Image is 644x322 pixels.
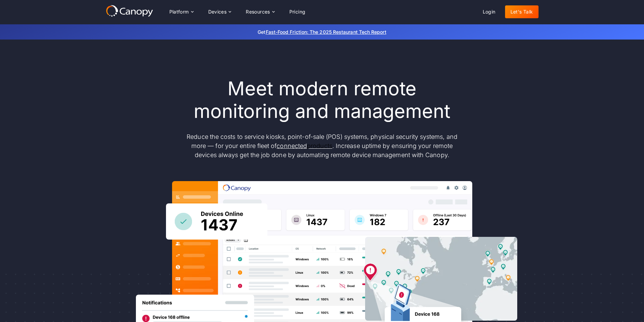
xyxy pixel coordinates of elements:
div: Platform [169,9,189,14]
img: Canopy sees how many devices are online [166,203,267,240]
p: Get [157,28,488,35]
h1: Meet modern remote monitoring and management [180,77,464,123]
a: Let's Talk [505,5,539,18]
div: Devices [208,9,227,14]
span: products [307,142,332,149]
a: Pricing [284,5,311,18]
div: Platform [164,5,199,19]
a: Login [477,5,501,18]
p: Reduce the costs to service kiosks, point-of-sale (POS) systems, physical security systems, and m... [180,132,464,159]
div: Resources [240,5,280,19]
a: connectedproducts [277,142,332,149]
a: Fast-Food Friction: The 2025 Restaurant Tech Report [266,29,386,35]
div: Devices [203,5,237,19]
div: Resources [246,9,270,14]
